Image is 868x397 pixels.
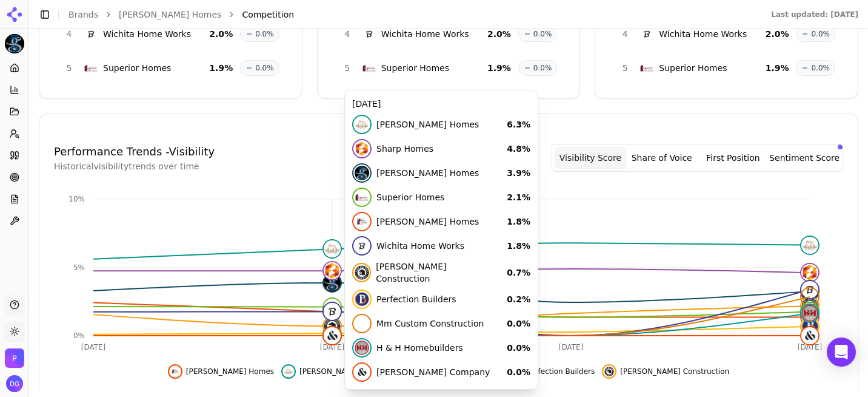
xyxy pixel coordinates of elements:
[324,274,341,291] img: paul gray homes
[618,28,632,40] span: 4
[766,62,789,74] span: 1.9 %
[320,343,345,351] tspan: [DATE]
[395,364,501,379] button: Hide paul gray homes data
[62,28,76,40] span: 4
[5,348,24,368] button: Open organization switcher
[324,299,341,316] img: superior homes
[533,63,552,73] span: 0.0%
[170,367,180,376] img: bob cook homes
[639,61,654,75] img: Superior Homes
[771,10,858,19] div: Last updated: [DATE]
[769,147,840,169] button: Sentiment Score
[255,29,274,39] span: 0.0%
[487,62,511,74] span: 1.9 %
[68,8,747,21] nav: breadcrumb
[54,143,215,160] h4: Performance Trends - Visibility
[324,303,341,320] img: wichita home works
[559,343,584,351] tspan: [DATE]
[508,364,595,379] button: Hide perfection builders data
[324,240,341,257] img: nies homes
[68,195,85,203] tspan: 10%
[299,367,387,376] span: [PERSON_NAME] Homes
[801,281,818,298] img: wichita home works
[68,10,98,19] a: Brands
[659,28,747,40] span: Wichita Home Works
[62,62,76,74] span: 5
[186,367,274,376] span: [PERSON_NAME] Homes
[209,62,233,74] span: 1.9 %
[6,375,23,392] img: Denise Gray
[362,61,376,75] img: Superior Homes
[73,263,85,272] tspan: 5%
[801,305,818,322] img: h & h homebuilders
[5,348,24,368] img: Paul Gray Homes
[119,8,221,21] a: [PERSON_NAME] Homes
[766,28,789,40] span: 2.0 %
[209,28,233,40] span: 2.0 %
[533,29,552,39] span: 0.0%
[5,34,24,53] img: Paul Gray Homes
[639,27,654,41] img: Wichita Home Works
[242,8,294,21] span: Competition
[381,62,449,74] span: Superior Homes
[526,367,595,376] span: Perfection Builders
[510,367,520,376] img: perfection builders
[487,28,511,40] span: 2.0 %
[602,364,729,379] button: Hide robl construction data
[324,327,341,344] img: baalman company
[413,367,501,376] span: [PERSON_NAME] Homes
[281,364,387,379] button: Hide nies homes data
[801,264,818,281] img: sharp homes
[801,288,818,305] img: mm custom construction
[84,61,98,75] img: Superior Homes
[73,331,85,340] tspan: 0%
[626,147,698,169] button: Share of Voice
[798,343,823,351] tspan: [DATE]
[54,160,215,172] p: Historical visibility trends over time
[620,367,729,376] span: [PERSON_NAME] Construction
[397,367,407,376] img: paul gray homes
[81,343,106,351] tspan: [DATE]
[801,237,818,254] img: nies homes
[604,367,614,376] img: robl construction
[827,338,856,367] div: Open Intercom Messenger
[84,27,98,41] img: Wichita Home Works
[362,27,376,41] img: Wichita Home Works
[5,34,24,53] button: Current brand: Paul Gray Homes
[103,28,191,40] span: Wichita Home Works
[811,29,830,39] span: 0.0%
[340,28,355,40] span: 4
[659,62,727,74] span: Superior Homes
[555,147,626,169] button: Visibility Score
[381,28,469,40] span: Wichita Home Works
[801,327,818,344] img: baalman company
[284,367,293,376] img: nies homes
[618,62,632,74] span: 5
[340,62,355,74] span: 5
[698,147,769,169] button: First Position
[324,262,341,279] img: sharp homes
[255,63,274,73] span: 0.0%
[6,375,23,392] button: Open user button
[168,364,274,379] button: Hide bob cook homes data
[103,62,171,74] span: Superior Homes
[811,63,830,73] span: 0.0%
